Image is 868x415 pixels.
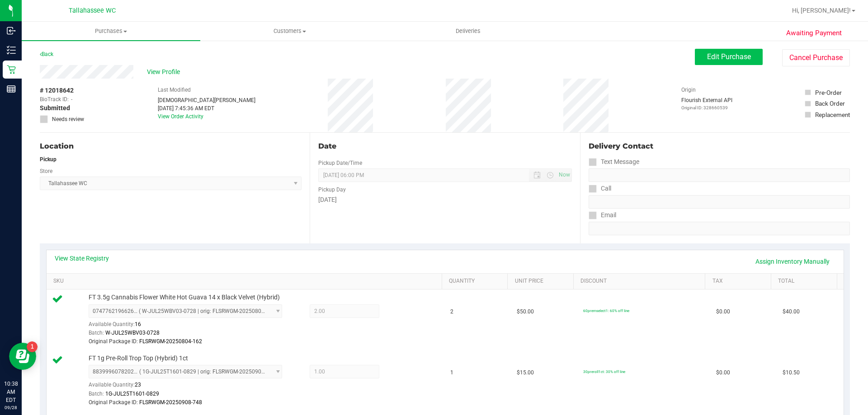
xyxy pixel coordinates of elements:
[139,338,202,345] span: FLSRWGM-20250804-162
[318,141,571,152] div: Date
[7,26,16,35] inline-svg: Inbound
[517,368,534,377] span: $15.00
[589,182,611,195] label: Call
[40,103,70,113] span: Submitted
[815,88,842,97] div: Pre-Order
[158,104,255,112] div: [DATE] 7:45:36 AM EDT
[695,49,763,65] button: Edit Purchase
[589,168,850,182] input: Format: (999) 999-9999
[707,52,751,61] span: Edit Purchase
[589,141,850,152] div: Delivery Contact
[815,99,845,108] div: Back Order
[105,391,159,397] span: 1G-JUL25T1601-0829
[89,378,292,396] div: Available Quantity:
[450,308,453,316] span: 2
[681,104,732,111] p: Original ID: 328660539
[589,209,616,222] label: Email
[53,278,438,285] a: SKU
[681,96,732,111] div: Flourish External API
[55,254,109,263] a: View State Registry
[318,159,362,167] label: Pickup Date/Time
[783,368,800,377] span: $10.50
[815,110,850,119] div: Replacement
[40,141,302,152] div: Location
[778,278,833,285] a: Total
[318,195,571,205] div: [DATE]
[443,27,493,35] span: Deliveries
[583,369,625,374] span: 30preroll1ct: 30% off line
[71,95,72,103] span: -
[580,278,702,285] a: Discount
[450,368,453,377] span: 1
[89,318,292,336] div: Available Quantity:
[589,155,639,168] label: Text Message
[89,330,104,336] span: Batch:
[40,51,53,57] a: Back
[139,399,202,406] span: FLSRWGM-20250908-748
[786,28,842,38] span: Awaiting Payment
[716,308,730,316] span: $0.00
[7,65,16,74] inline-svg: Retail
[7,84,16,93] inline-svg: Reports
[9,343,36,370] iframe: Resource center
[158,86,191,94] label: Last Modified
[40,86,74,95] span: # 12018642
[27,341,38,352] iframe: Resource center unread badge
[4,404,18,411] p: 09/28
[449,278,504,285] a: Quantity
[517,308,534,316] span: $50.00
[201,27,378,35] span: Customers
[515,278,570,285] a: Unit Price
[716,368,730,377] span: $0.00
[158,96,255,104] div: [DEMOGRAPHIC_DATA][PERSON_NAME]
[105,330,160,336] span: W-JUL25WBV03-0728
[782,49,850,66] button: Cancel Purchase
[22,27,200,35] span: Purchases
[379,22,557,41] a: Deliveries
[7,46,16,55] inline-svg: Inventory
[583,308,629,313] span: 60premselect1: 60% off line
[52,115,84,123] span: Needs review
[147,67,183,77] span: View Profile
[4,380,18,404] p: 10:38 AM EDT
[792,7,851,14] span: Hi, [PERSON_NAME]!
[40,95,69,103] span: BioTrack ID:
[783,308,800,316] span: $40.00
[200,22,379,41] a: Customers
[89,338,138,345] span: Original Package ID:
[750,254,835,269] a: Assign Inventory Manually
[89,293,280,302] span: FT 3.5g Cannabis Flower White Hot Guava 14 x Black Velvet (Hybrid)
[22,22,200,41] a: Purchases
[681,86,696,94] label: Origin
[135,382,141,388] span: 23
[158,113,203,120] a: View Order Activity
[318,186,346,194] label: Pickup Day
[89,354,188,363] span: FT 1g Pre-Roll Trop Top (Hybrid) 1ct
[89,399,138,406] span: Original Package ID:
[40,167,52,175] label: Store
[589,195,850,209] input: Format: (999) 999-9999
[69,7,116,14] span: Tallahassee WC
[135,321,141,327] span: 16
[89,391,104,397] span: Batch:
[40,156,57,163] strong: Pickup
[712,278,768,285] a: Tax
